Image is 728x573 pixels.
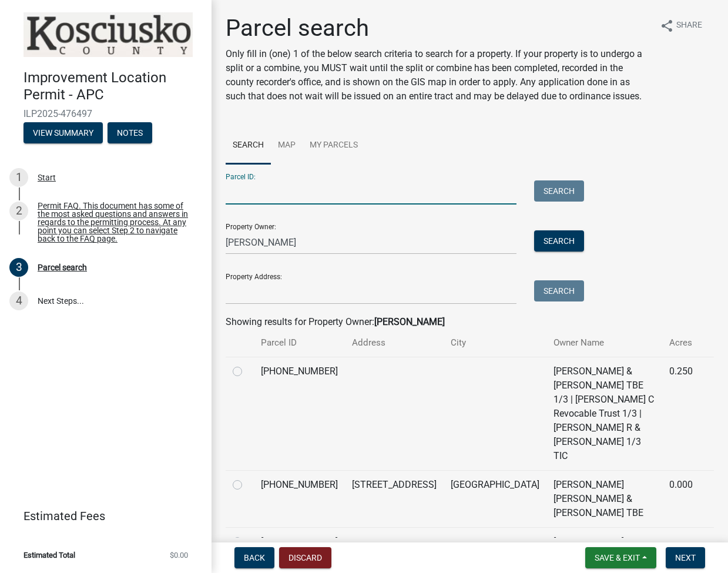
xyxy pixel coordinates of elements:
span: ILP2025-476497 [24,108,188,119]
div: 3 [9,258,28,277]
td: [GEOGRAPHIC_DATA] [444,470,546,527]
button: Search [534,180,584,202]
th: City [444,329,546,357]
th: Acres [662,329,700,357]
div: 1 [9,168,28,187]
a: Estimated Fees [9,504,193,528]
i: share [660,19,674,33]
span: $0.00 [170,551,188,559]
td: 0.000 [662,527,700,570]
td: [PERSON_NAME] & [PERSON_NAME] [546,527,662,570]
button: Next [666,547,705,568]
span: Back [244,553,265,562]
wm-modal-confirm: Summary [24,129,103,138]
span: Estimated Total [24,551,75,559]
td: [PERSON_NAME] [PERSON_NAME] & [PERSON_NAME] TBE [546,470,662,527]
button: Back [234,547,274,568]
td: [PERSON_NAME] & [PERSON_NAME] TBE 1/3 | [PERSON_NAME] C Revocable Trust 1/3 | [PERSON_NAME] R & [... [546,357,662,470]
td: 0.000 [662,470,700,527]
td: [PHONE_NUMBER] [254,527,345,570]
h1: Parcel search [226,14,650,42]
div: Permit FAQ. This document has some of the most asked questions and answers in regards to the perm... [38,202,193,243]
div: Start [38,173,56,182]
a: Map [271,127,303,165]
a: My Parcels [303,127,365,165]
div: Showing results for Property Owner: [226,315,714,329]
span: Next [675,553,696,562]
div: 2 [9,202,28,220]
th: Parcel ID [254,329,345,357]
button: View Summary [24,122,103,143]
button: Discard [279,547,331,568]
td: [PHONE_NUMBER] [254,357,345,470]
a: Search [226,127,271,165]
wm-modal-confirm: Notes [108,129,152,138]
td: [STREET_ADDRESS] [345,470,444,527]
button: shareShare [650,14,712,37]
th: Owner Name [546,329,662,357]
span: Save & Exit [595,553,640,562]
button: Save & Exit [585,547,656,568]
h4: Improvement Location Permit - APC [24,69,202,103]
th: Address [345,329,444,357]
span: Share [676,19,702,33]
td: [PHONE_NUMBER] [254,470,345,527]
div: Parcel search [38,263,87,272]
div: 4 [9,291,28,310]
p: Only fill in (one) 1 of the below search criteria to search for a property. If your property is t... [226,47,650,103]
button: Search [534,280,584,301]
img: Kosciusko County, Indiana [24,12,193,57]
strong: [PERSON_NAME] [374,316,445,327]
td: 0.250 [662,357,700,470]
button: Notes [108,122,152,143]
button: Search [534,230,584,252]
